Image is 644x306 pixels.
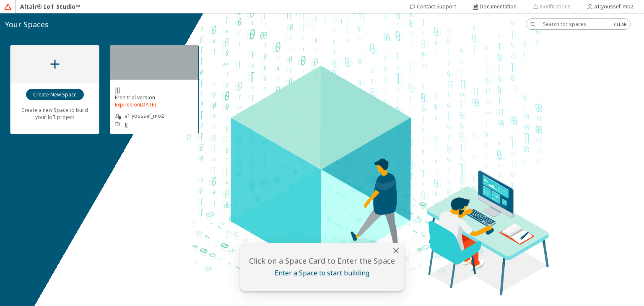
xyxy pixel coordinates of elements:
[245,268,399,277] unity-typography: Enter a Space to start building
[115,85,193,94] unity-typography: jjj
[115,101,193,108] unity-typography: Expires on [DATE]
[16,101,94,126] unity-typography: Create a new Space to build your IoT project
[115,112,193,120] unity-typography: a1:youssef_mo2
[245,256,399,266] unity-typography: Click on a Space Card to Enter the Space
[125,121,129,128] p: jjj
[115,94,193,101] unity-typography: Free trial version
[115,121,122,128] p: ID:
